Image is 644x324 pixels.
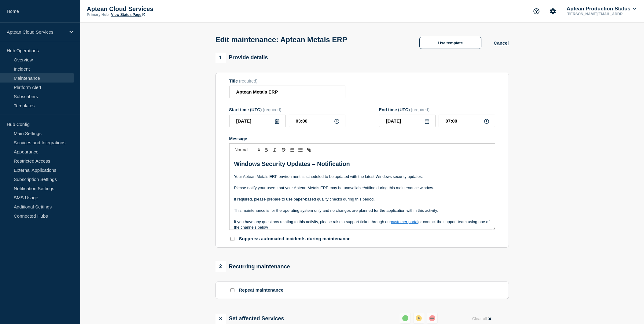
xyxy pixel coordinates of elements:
[230,237,234,241] input: Suppress automated incidents during maintenance
[530,5,543,18] button: Support
[239,236,351,242] p: Suppress automated incidents during maintenance
[546,5,559,18] button: Account settings
[305,146,313,153] button: Toggle link
[427,313,438,324] button: down
[439,115,495,127] input: HH:MM
[234,208,490,213] p: This maintenance is for the operating system only and no changes are planned for the application ...
[262,146,270,153] button: Toggle bold text
[419,37,481,49] button: Use template
[234,197,490,202] p: If required, please prepare to use paper-based quality checks during this period.
[234,160,350,167] strong: Windows Security Updates – Notification
[239,287,284,293] p: Repeat maintenance
[230,156,495,230] div: Message
[215,35,347,44] h1: Edit maintenance: Aptean Metals ERP
[215,53,226,63] span: 1
[215,314,284,324] div: Set affected Services
[215,261,226,272] span: 2
[234,174,490,179] p: Your Aptean Metals ERP environment is scheduled to be updated with the latest Windows security up...
[411,107,429,112] span: (required)
[234,219,490,230] p: If you have any questions relating to this activity, please raise a support ticket through our or...
[296,146,305,153] button: Toggle bulleted list
[565,12,629,16] p: [PERSON_NAME][EMAIL_ADDRESS][DOMAIN_NAME]
[111,13,145,17] a: View Status Page
[234,185,490,191] p: Please notify your users that your Aptean Metals ERP may be unavailable/offline during this maint...
[400,313,411,324] button: up
[229,107,345,112] div: Start time (UTC)
[87,6,209,13] p: Aptean Cloud Services
[402,315,408,321] div: up
[379,107,495,112] div: End time (UTC)
[413,313,424,324] button: affected
[7,29,65,35] p: Aptean Cloud Services
[288,146,296,153] button: Toggle ordered list
[263,107,282,112] span: (required)
[416,315,422,321] div: affected
[215,314,226,324] span: 3
[391,219,418,224] a: customer portal
[229,136,495,141] div: Message
[289,115,345,127] input: HH:MM
[279,146,288,153] button: Toggle strikethrough text
[87,13,109,17] p: Primary Hub
[270,146,279,153] button: Toggle italic text
[229,79,345,83] div: Title
[232,146,262,153] span: Font size
[379,115,436,127] input: YYYY-MM-DD
[215,53,268,63] div: Provide details
[565,6,637,12] button: Aptean Production Status
[230,288,234,292] input: Repeat maintenance
[215,261,290,272] div: Recurring maintenance
[429,315,435,321] div: down
[239,79,258,83] span: (required)
[229,86,345,98] input: Title
[494,40,509,46] button: Cancel
[229,115,286,127] input: YYYY-MM-DD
